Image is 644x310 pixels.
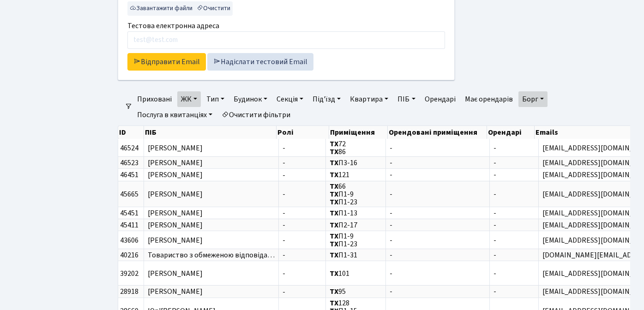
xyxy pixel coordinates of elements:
[390,143,392,153] span: -
[309,91,344,107] a: Під'їзд
[330,170,338,180] b: ТХ
[144,126,277,139] th: ПІБ
[390,220,392,230] span: -
[330,220,357,230] span: П2-17
[120,158,138,168] span: 46523
[494,170,496,180] span: -
[330,208,338,218] b: ТХ
[330,158,338,168] b: ТХ
[133,91,175,107] a: Приховані
[494,208,496,218] span: -
[330,208,357,218] span: П1-13
[330,268,349,279] span: 101
[390,287,392,297] span: -
[283,172,322,179] span: -
[330,250,338,260] b: ТХ
[230,91,271,107] a: Будинок
[148,143,203,153] span: [PERSON_NAME]
[120,143,138,153] span: 46524
[330,139,346,157] span: 72 86
[118,126,144,139] th: ID
[148,250,275,260] span: Товариство з обмеженою відповіда…
[518,91,548,107] a: Борг
[330,170,349,180] span: 121
[120,235,138,245] span: 43606
[127,1,233,16] div: ...
[330,197,338,207] b: ТХ
[390,189,392,199] span: -
[330,147,338,157] b: ТХ
[283,270,322,277] span: -
[494,268,496,279] span: -
[330,287,346,297] span: 95
[283,191,322,198] span: -
[494,250,496,260] span: -
[148,158,203,168] span: [PERSON_NAME]
[330,250,357,260] span: П1-31
[390,235,392,245] span: -
[390,250,392,260] span: -
[120,287,138,297] span: 28918
[203,91,228,107] a: Тип
[148,220,203,230] span: [PERSON_NAME]
[283,209,322,217] span: -
[148,170,203,180] span: [PERSON_NAME]
[127,53,206,71] a: Відправити Email
[277,126,329,139] th: Ролі
[120,189,138,199] span: 45665
[330,220,338,230] b: ТХ
[148,189,203,199] span: [PERSON_NAME]
[120,268,138,279] span: 39202
[283,159,322,167] span: -
[133,107,216,123] a: Послуга в квитанціях
[148,235,203,245] span: [PERSON_NAME]
[127,31,445,49] input: test@test.com
[218,107,294,123] a: Очистити фільтри
[494,220,496,230] span: -
[283,288,322,296] span: -
[388,126,487,139] th: Орендовані приміщення
[390,208,392,218] span: -
[421,91,459,107] a: Орендарі
[494,143,496,153] span: -
[330,239,338,249] b: ТХ
[330,231,357,249] span: П1-9 П1-23
[330,189,338,199] b: ТХ
[148,208,203,218] span: [PERSON_NAME]
[283,237,322,244] span: -
[494,235,496,245] span: -
[494,287,496,297] span: -
[283,251,322,259] span: -
[148,268,203,279] span: [PERSON_NAME]
[120,170,138,180] span: 46451
[148,287,203,297] span: [PERSON_NAME]
[390,268,392,279] span: -
[120,208,138,218] span: 45451
[120,220,138,230] span: 45411
[330,181,357,207] span: 66 П1-9 П1-23
[346,91,392,107] a: Квартира
[194,1,233,16] button: Очистити
[127,1,195,16] button: Завантажити файли
[330,181,338,191] b: ТХ
[461,91,517,107] a: Має орендарів
[330,139,338,149] b: ТХ
[390,158,392,168] span: -
[207,53,313,71] a: Надіслати тестовий Email
[494,158,496,168] span: -
[329,126,388,139] th: Приміщення
[120,250,138,260] span: 40216
[283,221,322,229] span: -
[127,20,219,31] label: Тестова електронна адреса
[330,287,338,297] b: ТХ
[487,126,535,139] th: Орендарі
[177,91,201,107] a: ЖК
[330,158,357,168] span: П3-16
[330,298,338,308] b: ТХ
[394,91,419,107] a: ПІБ
[330,268,338,279] b: ТХ
[283,144,322,152] span: -
[390,170,392,180] span: -
[494,189,496,199] span: -
[273,91,307,107] a: Секція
